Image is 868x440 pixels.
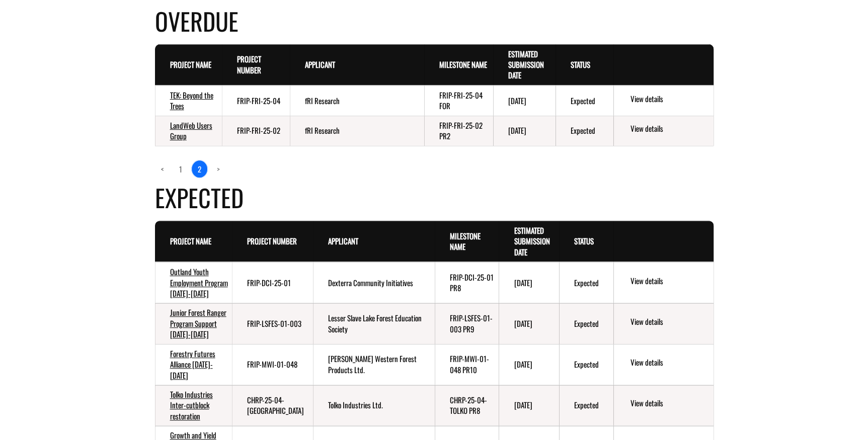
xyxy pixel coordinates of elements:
[232,385,313,426] td: CHRP-25-04-TOLKO
[559,303,614,344] td: Expected
[493,85,555,116] td: 3/30/2025
[630,123,709,135] a: View details
[170,389,213,421] a: Tolko Industries Inter-cutblock restoration
[514,399,532,410] time: [DATE]
[435,385,499,426] td: CHRP-25-04-TOLKO PR8
[424,85,493,116] td: FRIP-FRI-25-04 FOR
[170,307,226,339] a: Junior Forest Ranger Program Support [DATE]-[DATE]
[499,344,559,385] td: 8/30/2028
[155,85,222,116] td: TEK: Beyond the Trees
[613,344,713,385] td: action menu
[155,3,714,39] h4: Overdue
[630,316,709,328] a: View details
[514,318,532,329] time: [DATE]
[439,59,487,70] a: Milestone Name
[613,221,713,262] th: Actions
[155,385,232,426] td: Tolko Industries Inter-cutblock restoration
[559,262,614,303] td: Expected
[508,95,526,106] time: [DATE]
[211,160,226,178] a: Next page
[630,398,709,410] a: View details
[514,225,549,257] a: Estimated Submission Date
[237,53,261,75] a: Project Number
[247,235,297,246] a: Project Number
[232,303,313,344] td: FRIP-LSFES-01-003
[493,116,555,145] td: 3/30/2025
[222,116,290,145] td: FRIP-FRI-25-02
[514,359,532,370] time: [DATE]
[508,125,526,136] time: [DATE]
[232,262,313,303] td: FRIP-DCI-25-01
[508,48,544,81] a: Estimated Submission Date
[155,160,170,178] a: Previous page
[170,235,211,246] a: Project Name
[613,116,713,145] td: action menu
[630,94,709,106] a: View details
[613,385,713,426] td: action menu
[613,44,713,85] th: Actions
[170,59,211,70] a: Project Name
[313,385,435,426] td: Tolko Industries Ltd.
[613,85,713,116] td: action menu
[290,85,424,116] td: fRI Research
[559,344,614,385] td: Expected
[155,262,232,303] td: Outland Youth Employment Program 2025-2032
[435,344,499,385] td: FRIP-MWI-01-048 PR10
[559,385,614,426] td: Expected
[514,277,532,288] time: [DATE]
[435,303,499,344] td: FRIP-LSFES-01-003 PR9
[222,85,290,116] td: FRIP-FRI-25-04
[313,262,435,303] td: Dexterra Community Initiatives
[571,59,590,70] a: Status
[556,116,614,145] td: Expected
[630,276,709,288] a: View details
[435,262,499,303] td: FRIP-DCI-25-01 PR8
[613,303,713,344] td: action menu
[170,120,212,141] a: LandWeb Users Group
[170,90,213,111] a: TEK: Beyond the Trees
[630,357,709,369] a: View details
[499,385,559,426] td: 8/30/2028
[305,59,335,70] a: Applicant
[170,348,215,381] a: Forestry Futures Alliance [DATE]-[DATE]
[313,344,435,385] td: Millar Western Forest Products Ltd.
[191,160,208,178] a: 2
[556,85,614,116] td: Expected
[232,344,313,385] td: FRIP-MWI-01-048
[574,235,594,246] a: Status
[424,116,493,145] td: FRIP-FRI-25-02 PR2
[290,116,424,145] td: fRI Research
[155,303,232,344] td: Junior Forest Ranger Program Support 2024-2029
[313,303,435,344] td: Lesser Slave Lake Forest Education Society
[613,262,713,303] td: action menu
[155,344,232,385] td: Forestry Futures Alliance 2022-2026
[328,235,358,246] a: Applicant
[499,262,559,303] td: 9/29/2028
[170,266,228,299] a: Outland Youth Employment Program [DATE]-[DATE]
[155,180,714,215] h4: Expected
[173,160,188,178] a: page 1
[155,116,222,145] td: LandWeb Users Group
[450,230,481,252] a: Milestone Name
[499,303,559,344] td: 9/14/2028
